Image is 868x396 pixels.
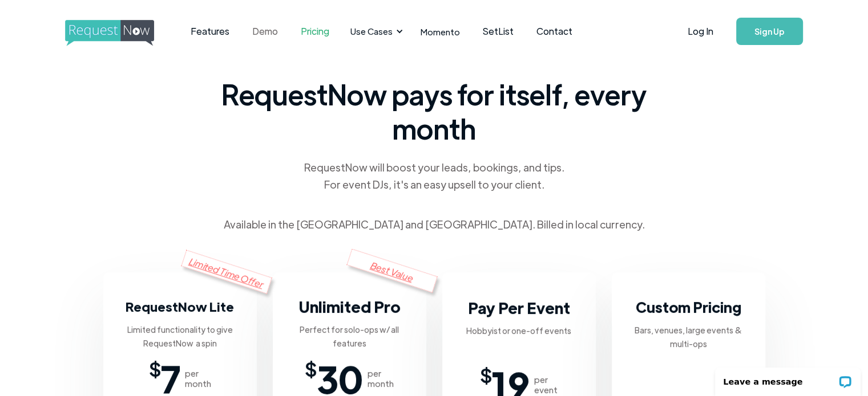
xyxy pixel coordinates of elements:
[409,15,471,48] a: Momento
[480,368,492,381] span: $
[346,248,438,292] div: Best Value
[736,18,803,45] a: Sign Up
[161,361,180,395] span: 7
[126,295,234,318] h3: RequestNow Lite
[344,14,406,49] div: Use Cases
[471,14,525,49] a: SetList
[181,250,272,293] div: Limited Time Offer
[224,216,645,233] div: Available in the [GEOGRAPHIC_DATA] and [GEOGRAPHIC_DATA]. Billed in local currency.
[317,361,363,395] span: 30
[65,20,175,46] img: requestnow logo
[676,11,725,51] a: Log In
[630,323,747,350] div: Bars, venues, large events & multi-ops
[466,324,571,337] div: Hobbyist or one-off events
[350,25,393,38] div: Use Cases
[305,361,317,375] span: $
[179,14,241,49] a: Features
[708,360,868,396] iframe: LiveChat chat widget
[368,368,394,389] div: per month
[291,322,408,350] div: Perfect for solo-ops w/ all features
[241,14,289,49] a: Demo
[289,14,341,49] a: Pricing
[65,20,151,43] a: home
[217,77,651,145] span: RequestNow pays for itself, every month
[149,361,161,375] span: $
[303,159,566,193] div: RequestNow will boost your leads, bookings, and tips. For event DJs, it's an easy upsell to your ...
[185,368,211,389] div: per month
[298,295,401,318] h3: Unlimited Pro
[468,297,570,317] strong: Pay Per Event
[636,297,741,316] strong: Custom Pricing
[534,374,558,395] div: per event
[525,14,584,49] a: Contact
[122,322,239,350] div: Limited functionality to give RequestNow a spin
